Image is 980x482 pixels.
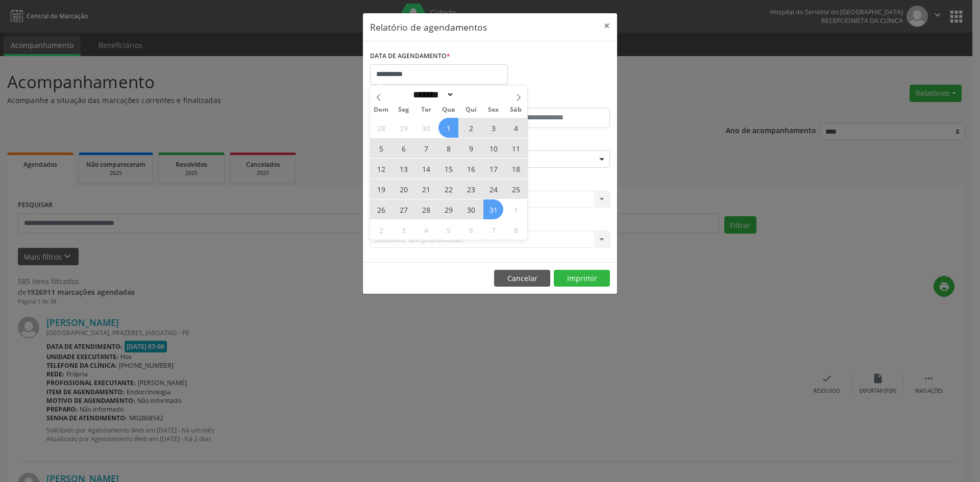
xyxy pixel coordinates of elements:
[461,220,481,240] span: Novembro 6, 2025
[394,118,413,138] span: Setembro 29, 2025
[371,159,391,179] span: Outubro 12, 2025
[416,159,436,179] span: Outubro 14, 2025
[394,220,413,240] span: Novembro 3, 2025
[438,179,458,199] span: Outubro 22, 2025
[597,13,617,38] button: Close
[416,220,436,240] span: Novembro 4, 2025
[461,199,481,219] span: Outubro 30, 2025
[506,220,526,240] span: Novembro 8, 2025
[416,179,436,199] span: Outubro 21, 2025
[394,179,413,199] span: Outubro 20, 2025
[483,118,503,138] span: Outubro 3, 2025
[437,107,460,113] span: Qua
[506,118,526,138] span: Outubro 4, 2025
[505,107,527,113] span: Sáb
[493,92,610,108] label: ATÉ
[394,138,413,158] span: Outubro 6, 2025
[506,179,526,199] span: Outubro 25, 2025
[506,138,526,158] span: Outubro 11, 2025
[394,199,413,219] span: Outubro 27, 2025
[438,159,458,179] span: Outubro 15, 2025
[416,118,436,138] span: Setembro 30, 2025
[438,199,458,219] span: Outubro 29, 2025
[371,118,391,138] span: Setembro 28, 2025
[494,270,550,287] button: Cancelar
[416,138,436,158] span: Outubro 7, 2025
[371,179,391,199] span: Outubro 19, 2025
[393,107,415,113] span: Seg
[483,179,503,199] span: Outubro 24, 2025
[416,199,436,219] span: Outubro 28, 2025
[506,199,526,219] span: Novembro 1, 2025
[460,107,482,113] span: Qui
[461,179,481,199] span: Outubro 23, 2025
[371,138,391,158] span: Outubro 5, 2025
[554,270,610,287] button: Imprimir
[409,89,454,100] select: Month
[482,107,505,113] span: Sex
[371,199,391,219] span: Outubro 26, 2025
[370,20,487,34] h5: Relatório de agendamentos
[394,159,413,179] span: Outubro 13, 2025
[461,138,481,158] span: Outubro 9, 2025
[438,118,458,138] span: Outubro 1, 2025
[483,199,503,219] span: Outubro 31, 2025
[483,220,503,240] span: Novembro 7, 2025
[454,89,488,100] input: Year
[370,107,393,113] span: Dom
[461,159,481,179] span: Outubro 16, 2025
[483,159,503,179] span: Outubro 17, 2025
[438,138,458,158] span: Outubro 8, 2025
[370,48,450,64] label: DATA DE AGENDAMENTO
[483,138,503,158] span: Outubro 10, 2025
[371,220,391,240] span: Novembro 2, 2025
[506,159,526,179] span: Outubro 18, 2025
[415,107,437,113] span: Ter
[438,220,458,240] span: Novembro 5, 2025
[461,118,481,138] span: Outubro 2, 2025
